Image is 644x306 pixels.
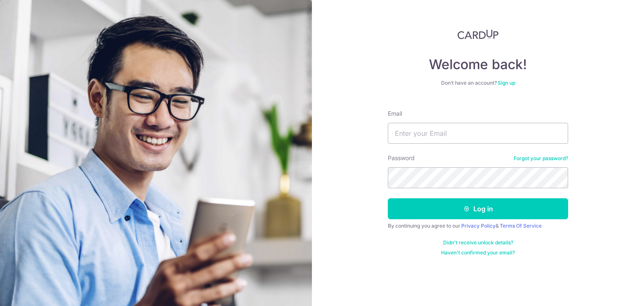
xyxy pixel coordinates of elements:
[461,223,496,229] a: Privacy Policy
[457,29,499,39] img: CardUp Logo
[388,109,402,118] label: Email
[514,155,568,162] a: Forgot your password?
[388,223,568,229] div: By continuing you agree to our &
[441,249,515,256] a: Haven't confirmed your email?
[388,56,568,73] h4: Welcome back!
[388,80,568,86] div: Don’t have an account?
[500,223,542,229] a: Terms Of Service
[388,198,568,219] button: Log in
[388,154,415,162] label: Password
[498,80,515,86] a: Sign up
[388,123,568,144] input: Enter your Email
[443,239,513,246] a: Didn't receive unlock details?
